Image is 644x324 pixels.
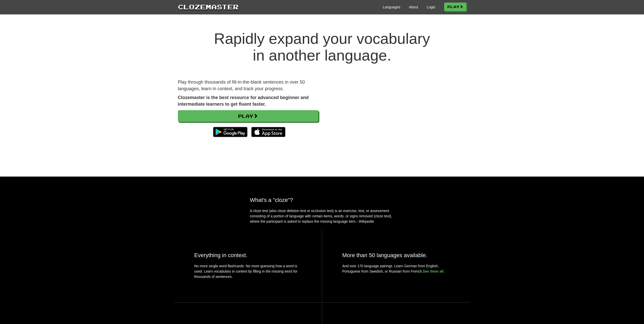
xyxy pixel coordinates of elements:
[342,263,450,274] p: And over 170 language pairings. Learn German from English, Portuguese from Swedish, or Russian fr...
[409,5,418,10] a: About
[194,263,302,282] p: No more single word flashcards. No more guessing how a word is used. Learn vocabulary in context ...
[427,5,435,10] a: Login
[250,208,394,224] p: A cloze test (also cloze deletion test or occlusion test) is an exercise, test, or assessment con...
[178,95,309,107] strong: Clozemaster is the best resource for advanced beginner and intermediate learners to get fluent fa...
[251,127,285,137] img: Download_on_the_App_Store_Badge_US-UK_135x40-25178aeef6eb6b83b96f5f2d004eda3bffbb37122de64afbaef7...
[357,219,374,223] em: - Wikipedia
[211,124,250,140] img: Get it on Google Play
[178,110,318,122] a: Play
[383,5,400,10] a: Languages
[178,79,318,92] p: Play through thousands of fill-in-the-blank sentences in over 50 languages, learn in context, and...
[194,252,302,258] h2: Everything in context.
[342,252,450,258] h2: More than 50 languages available.
[423,269,445,273] a: See them all.
[250,197,394,203] h2: What's a "cloze"?
[444,3,466,11] a: Play
[178,2,239,11] a: Clozemaster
